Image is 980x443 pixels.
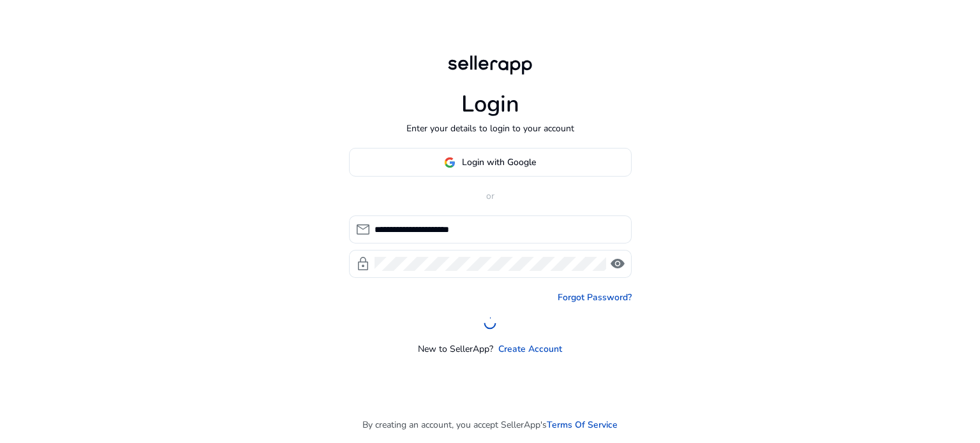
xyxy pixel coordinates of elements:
[355,256,371,272] span: lock
[406,122,574,135] p: Enter your details to login to your account
[461,91,519,118] h1: Login
[462,156,536,169] span: Login with Google
[444,157,456,168] img: google-logo.svg
[418,342,493,356] p: New to SellerApp?
[558,291,632,304] a: Forgot Password?
[498,342,562,356] a: Create Account
[349,148,632,177] button: Login with Google
[355,222,371,237] span: mail
[547,418,618,432] a: Terms Of Service
[610,256,625,272] span: visibility
[349,189,632,203] p: or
